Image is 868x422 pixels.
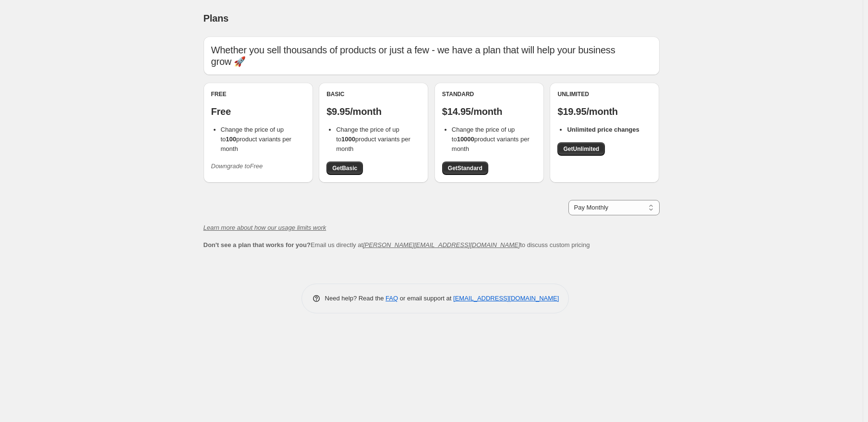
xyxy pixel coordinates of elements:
[211,90,305,98] div: Free
[557,106,651,117] p: $19.95/month
[453,295,559,302] a: [EMAIL_ADDRESS][DOMAIN_NAME]
[211,106,305,117] p: Free
[211,162,263,170] i: Downgrade to Free
[442,90,536,98] div: Standard
[442,106,536,117] p: $14.95/month
[221,126,291,152] span: Change the price of up to product variants per month
[326,161,363,175] a: GetBasic
[336,126,410,152] span: Change the price of up to product variants per month
[326,90,421,98] div: Basic
[204,241,311,248] b: Don't see a plan that works for you?
[398,295,453,302] span: or email support at
[567,126,639,133] b: Unlimited price changes
[204,241,590,248] span: Email us directly at to discuss custom pricing
[204,13,229,24] span: Plans
[386,295,398,302] a: FAQ
[557,90,651,98] div: Unlimited
[204,224,326,231] a: Learn more about how our usage limits work
[557,142,605,156] a: GetUnlimited
[452,126,530,152] span: Change the price of up to product variants per month
[563,145,599,153] span: Get Unlimited
[326,106,421,117] p: $9.95/month
[332,164,357,172] span: Get Basic
[448,164,482,172] span: Get Standard
[325,295,386,302] span: Need help? Read the
[341,136,355,143] b: 1000
[363,241,520,248] a: [PERSON_NAME][EMAIL_ADDRESS][DOMAIN_NAME]
[205,159,269,174] button: Downgrade toFree
[226,136,236,143] b: 100
[211,44,652,67] p: Whether you sell thousands of products or just a few - we have a plan that will help your busines...
[457,136,474,143] b: 10000
[442,161,488,175] a: GetStandard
